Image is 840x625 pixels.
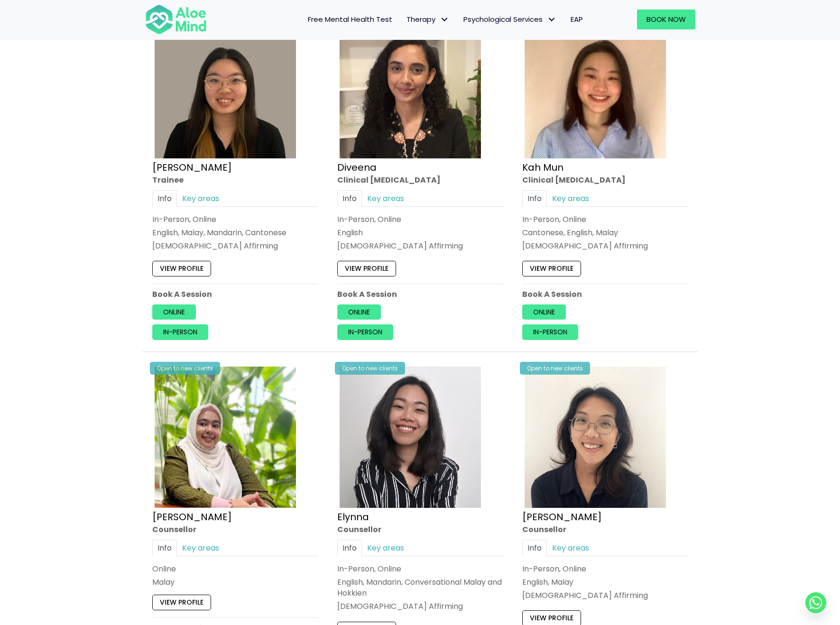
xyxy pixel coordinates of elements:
[340,367,481,508] img: Elynna Counsellor
[438,13,452,27] span: Therapy: submenu
[522,289,688,300] p: Book A Session
[522,590,688,601] div: [DEMOGRAPHIC_DATA] Affirming
[571,14,583,24] span: EAP
[337,261,396,276] a: View profile
[525,17,666,158] img: Kah Mun-profile-crop-300×300
[177,190,224,207] a: Key areas
[522,160,563,174] a: Kah Mun
[547,190,594,207] a: Key areas
[152,227,318,238] p: English, Malay, Mandarin, Cantonese
[337,324,393,340] a: In-person
[522,324,578,340] a: In-person
[563,9,590,29] a: EAP
[522,174,688,185] div: Clinical [MEDICAL_DATA]
[337,524,503,535] div: Counsellor
[637,9,695,29] a: Book Now
[152,214,318,225] div: In-Person, Online
[337,240,503,251] div: [DEMOGRAPHIC_DATA] Affirming
[406,14,449,24] span: Therapy
[152,563,318,574] div: Online
[155,367,296,508] img: Shaheda Counsellor
[152,524,318,535] div: Counsellor
[152,160,232,174] a: [PERSON_NAME]
[340,17,481,158] img: IMG_1660 – Diveena Nair
[152,174,318,185] div: Trainee
[152,304,196,320] a: Online
[522,304,566,320] a: Online
[522,563,688,574] div: In-Person, Online
[522,240,688,251] div: [DEMOGRAPHIC_DATA] Affirming
[456,9,563,29] a: Psychological ServicesPsychological Services: submenu
[337,563,503,574] div: In-Person, Online
[522,524,688,535] div: Counsellor
[337,174,503,185] div: Clinical [MEDICAL_DATA]
[522,577,688,588] p: English, Malay
[362,540,409,556] a: Key areas
[547,540,594,556] a: Key areas
[152,510,232,524] a: [PERSON_NAME]
[525,367,666,508] img: Emelyne Counsellor
[177,540,224,556] a: Key areas
[337,601,503,612] div: [DEMOGRAPHIC_DATA] Affirming
[520,362,590,375] div: Open to new clients
[155,17,296,158] img: Profile – Xin Yi
[152,190,177,207] a: Info
[522,190,547,207] a: Info
[337,289,503,300] p: Book A Session
[522,261,581,276] a: View profile
[522,510,602,524] a: [PERSON_NAME]
[362,190,409,207] a: Key areas
[545,13,559,27] span: Psychological Services: submenu
[337,540,362,556] a: Info
[152,577,318,588] p: Malay
[399,9,456,29] a: TherapyTherapy: submenu
[152,240,318,251] div: [DEMOGRAPHIC_DATA] Affirming
[152,540,177,556] a: Info
[805,592,826,613] a: Whatsapp
[522,227,688,238] p: Cantonese, English, Malay
[337,577,503,598] p: English, Mandarin, Conversational Malay and Hokkien
[337,214,503,225] div: In-Person, Online
[219,9,590,29] nav: Menu
[152,595,211,610] a: View profile
[145,4,207,35] img: Aloe mind Logo
[337,304,381,320] a: Online
[152,324,208,340] a: In-person
[335,362,405,375] div: Open to new clients
[337,160,377,174] a: Diveena
[463,14,556,24] span: Psychological Services
[522,214,688,225] div: In-Person, Online
[337,510,369,524] a: Elynna
[646,14,686,24] span: Book Now
[301,9,399,29] a: Free Mental Health Test
[152,261,211,276] a: View profile
[152,289,318,300] p: Book A Session
[337,227,503,238] p: English
[150,362,220,375] div: Open to new clients
[308,14,392,24] span: Free Mental Health Test
[337,190,362,207] a: Info
[522,540,547,556] a: Info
